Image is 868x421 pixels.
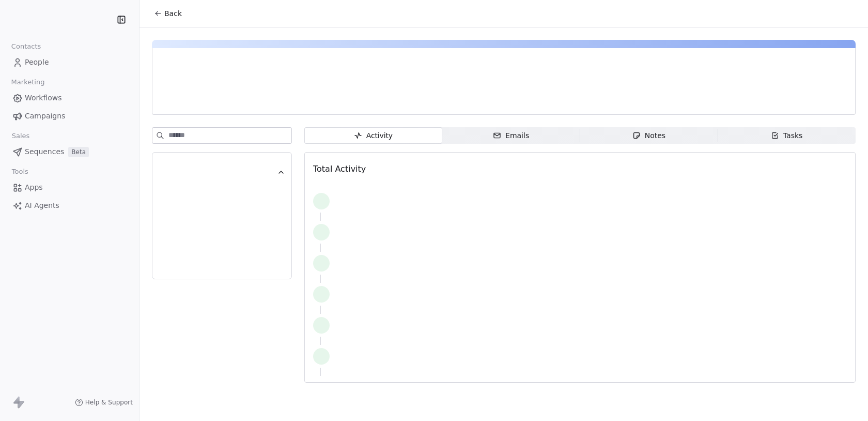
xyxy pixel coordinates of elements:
a: People [8,54,131,71]
span: AI Agents [25,200,59,211]
a: Campaigns [8,108,131,125]
span: Beta [68,147,89,157]
span: Help & Support [85,398,133,407]
button: Back [148,4,188,23]
a: Apps [8,179,131,196]
div: Notes [632,130,665,141]
div: Tasks [771,130,803,141]
span: Campaigns [25,111,65,122]
a: SequencesBeta [8,143,131,160]
span: Total Activity [313,164,366,174]
span: Back [164,8,182,19]
span: Sales [7,128,34,144]
span: Workflows [25,93,62,103]
a: Workflows [8,89,131,107]
a: Help & Support [75,398,133,407]
span: Tools [7,164,33,179]
span: Apps [25,182,43,193]
div: Emails [493,130,529,141]
span: Contacts [7,39,45,54]
span: Sequences [25,146,64,157]
span: People [25,57,49,68]
span: Marketing [7,74,49,90]
a: AI Agents [8,197,131,214]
